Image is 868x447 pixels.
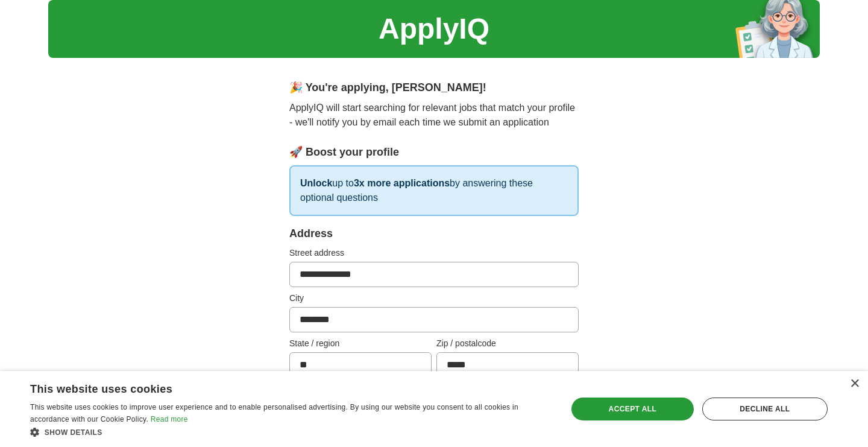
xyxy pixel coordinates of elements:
p: up to by answering these optional questions [289,165,579,216]
div: 🚀 Boost your profile [289,144,579,160]
label: Street address [289,247,579,259]
p: ApplyIQ will start searching for relevant jobs that match your profile - we'll notify you by emai... [289,101,579,130]
h1: ApplyIQ [379,7,489,51]
div: Show details [30,426,552,438]
strong: Unlock [300,178,332,188]
div: Accept all [571,398,694,420]
div: Decline all [702,398,828,420]
label: Zip / postalcode [436,337,579,350]
a: Read more, opens a new window [151,415,188,423]
div: Address [289,226,579,242]
span: This website uses cookies to improve user experience and to enable personalised advertising. By u... [30,403,518,423]
div: Close [850,379,859,388]
div: This website uses cookies [30,378,521,396]
span: Show details [45,428,102,437]
label: City [289,292,579,305]
strong: 3x more applications [354,178,450,188]
div: 🎉 You're applying , [PERSON_NAME] ! [289,80,579,96]
label: State / region [289,337,432,350]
